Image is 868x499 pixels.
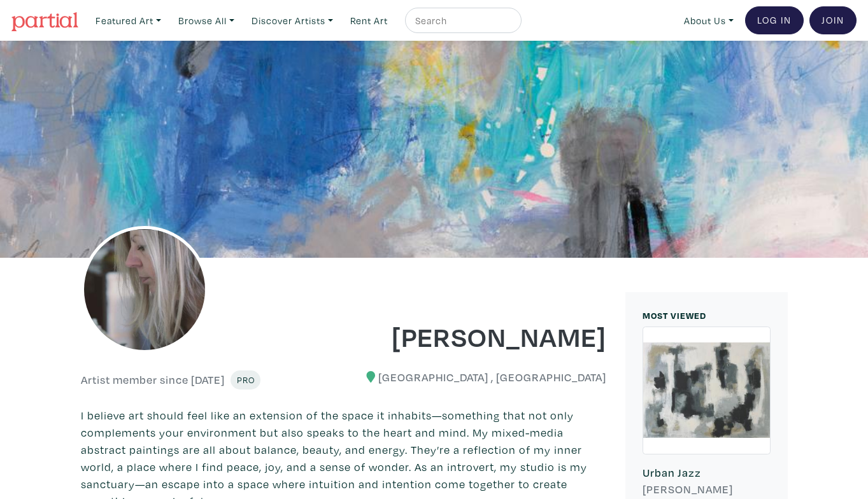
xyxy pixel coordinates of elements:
[246,8,339,34] a: Discover Artists
[414,13,509,29] input: Search
[236,374,255,386] span: Pro
[809,6,857,34] a: Join
[173,8,240,34] a: Browse All
[745,6,804,34] a: Log In
[643,309,706,321] small: MOST VIEWED
[643,466,771,480] h6: Urban Jazz
[643,482,771,496] h6: [PERSON_NAME]
[345,8,394,34] a: Rent Art
[353,370,606,384] h6: [GEOGRAPHIC_DATA] , [GEOGRAPHIC_DATA]
[353,319,606,353] h1: [PERSON_NAME]
[81,226,208,353] img: phpThumb.php
[90,8,167,34] a: Featured Art
[81,373,225,387] h6: Artist member since [DATE]
[678,8,739,34] a: About Us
